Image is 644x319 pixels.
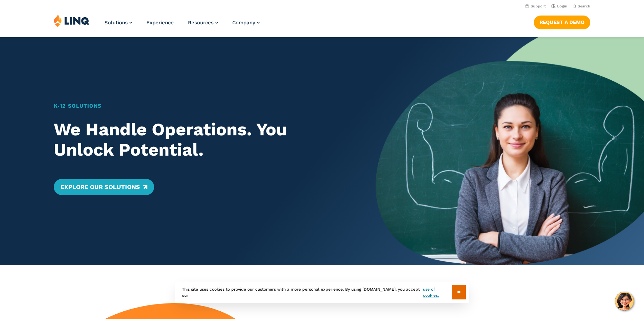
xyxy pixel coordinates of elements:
[534,16,590,29] a: Request a Demo
[54,119,350,160] h2: We Handle Operations. You Unlock Potential.
[104,20,132,26] a: Solutions
[146,20,174,26] a: Experience
[615,292,634,311] button: Hello, have a question? Let’s chat.
[188,20,214,26] span: Resources
[525,4,546,8] a: Support
[232,20,255,26] span: Company
[188,20,218,26] a: Resources
[573,4,590,9] button: Open Search Bar
[175,282,469,303] div: This site uses cookies to provide our customers with a more personal experience. By using [DOMAIN...
[376,37,644,265] img: Home Banner
[54,14,90,27] img: LINQ | K‑12 Software
[232,20,260,26] a: Company
[534,14,590,29] nav: Button Navigation
[104,20,128,26] span: Solutions
[551,4,567,8] a: Login
[54,102,350,110] h1: K‑12 Solutions
[423,286,452,298] a: use of cookies.
[54,179,154,195] a: Explore Our Solutions
[578,4,590,8] span: Search
[104,14,260,36] nav: Primary Navigation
